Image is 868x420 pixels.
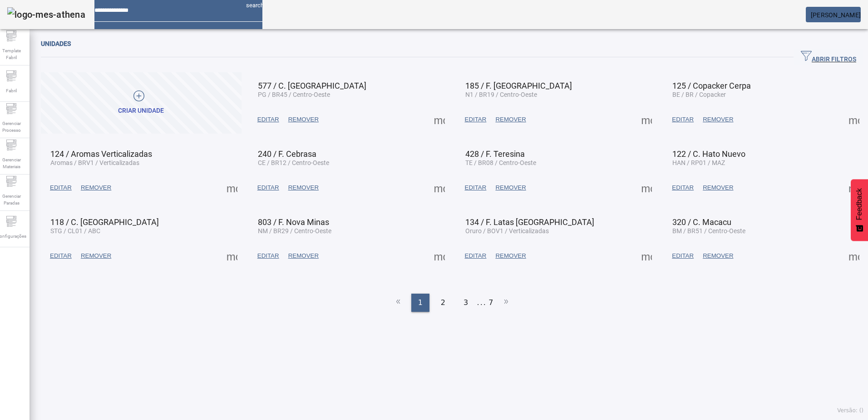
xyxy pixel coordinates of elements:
[253,248,284,264] button: EDITAR
[284,180,323,196] button: REMOVER
[672,149,745,159] span: 122 / C. Hato Nuevo
[465,91,537,98] span: N1 / BR19 / Centro-Oeste
[431,111,448,128] button: Mais
[698,180,738,196] button: REMOVER
[460,111,491,128] button: EDITAR
[495,183,526,192] span: REMOVER
[851,179,868,241] button: Feedback - Mostrar pesquisa
[465,217,594,227] span: 134 / F. Latas [GEOGRAPHIC_DATA]
[491,180,530,196] button: REMOVER
[460,248,491,264] button: EDITAR
[672,159,725,166] span: HAN / RP01 / MAZ
[464,297,468,308] span: 3
[45,180,76,196] button: EDITAR
[431,180,448,196] button: Mais
[258,159,329,166] span: CE / BR12 / Centro-Oeste
[76,180,116,196] button: REMOVER
[258,227,331,235] span: NM / BR29 / Centro-Oeste
[846,248,862,264] button: Mais
[667,180,698,196] button: EDITAR
[703,183,733,192] span: REMOVER
[284,111,323,128] button: REMOVER
[50,217,159,227] span: 118 / C. [GEOGRAPHIC_DATA]
[811,11,861,19] span: [PERSON_NAME]
[50,149,152,159] span: 124 / Aromas Verticalizadas
[258,217,329,227] span: 803 / F. Nova Minas
[50,183,72,192] span: EDITAR
[258,91,330,98] span: PG / BR45 / Centro-Oeste
[703,251,733,260] span: REMOVER
[41,72,242,134] button: Criar unidade
[698,248,738,264] button: REMOVER
[224,180,240,196] button: Mais
[465,183,487,192] span: EDITAR
[465,115,487,124] span: EDITAR
[667,248,698,264] button: EDITAR
[703,115,733,124] span: REMOVER
[672,91,726,98] span: BE / BR / Copacker
[257,115,279,124] span: EDITAR
[837,407,863,414] span: Versão: ()
[118,106,164,115] div: Criar unidade
[672,227,745,235] span: BM / BR51 / Centro-Oeste
[284,248,323,264] button: REMOVER
[491,248,530,264] button: REMOVER
[846,111,862,128] button: Mais
[224,248,240,264] button: Mais
[465,81,572,90] span: 185 / F. [GEOGRAPHIC_DATA]
[638,248,655,264] button: Mais
[667,111,698,128] button: EDITAR
[257,251,279,260] span: EDITAR
[672,183,694,192] span: EDITAR
[495,115,526,124] span: REMOVER
[50,227,100,235] span: STG / CL01 / ABC
[441,297,445,308] span: 2
[794,49,863,65] button: ABRIR FILTROS
[465,149,525,159] span: 428 / F. Teresina
[801,50,856,64] span: ABRIR FILTROS
[672,217,731,227] span: 320 / C. Macacu
[257,183,279,192] span: EDITAR
[460,180,491,196] button: EDITAR
[45,248,76,264] button: EDITAR
[81,251,111,260] span: REMOVER
[3,85,20,97] span: Fabril
[253,111,284,128] button: EDITAR
[698,111,738,128] button: REMOVER
[253,180,284,196] button: EDITAR
[495,251,526,260] span: REMOVER
[288,251,319,260] span: REMOVER
[258,81,366,90] span: 577 / C. [GEOGRAPHIC_DATA]
[477,294,486,312] li: ...
[672,115,694,124] span: EDITAR
[76,248,116,264] button: REMOVER
[488,294,493,312] li: 7
[258,149,316,159] span: 240 / F. Cebrasa
[81,183,111,192] span: REMOVER
[431,248,448,264] button: Mais
[465,227,549,235] span: Oruro / BOV1 / Verticalizadas
[50,159,139,166] span: Aromas / BRV1 / Verticalizadas
[465,251,487,260] span: EDITAR
[638,180,655,196] button: Mais
[288,115,319,124] span: REMOVER
[672,251,694,260] span: EDITAR
[465,159,536,166] span: TE / BR08 / Centro-Oeste
[50,251,72,260] span: EDITAR
[846,180,862,196] button: Mais
[855,188,863,220] span: Feedback
[7,7,85,22] img: logo-mes-athena
[638,111,655,128] button: Mais
[288,183,319,192] span: REMOVER
[672,81,751,90] span: 125 / Copacker Cerpa
[491,111,530,128] button: REMOVER
[41,40,71,47] span: Unidades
